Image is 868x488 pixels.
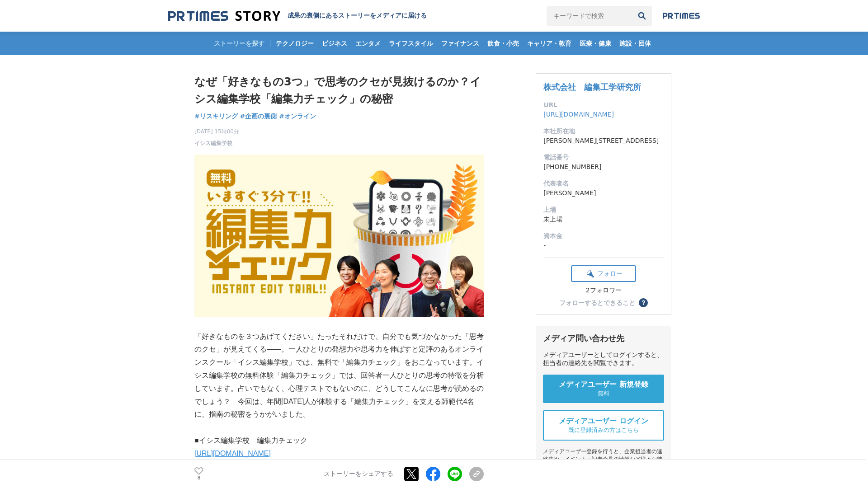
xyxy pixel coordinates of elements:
p: ストーリーをシェアする [324,470,393,478]
dd: 未上場 [543,215,664,224]
a: ファイナンス [438,32,483,55]
img: 成果の裏側にあるストーリーをメディアに届ける [168,10,280,22]
a: #リスキリング [194,112,238,121]
div: 2フォロワー [571,286,636,295]
a: 成果の裏側にあるストーリーをメディアに届ける 成果の裏側にあるストーリーをメディアに届ける [168,10,427,22]
button: フォロー [571,265,636,282]
span: メディアユーザー 新規登録 [559,380,648,389]
a: #オンライン [279,112,316,121]
div: メディアユーザー登録を行うと、企業担当者の連絡先や、イベント・記者会見の情報など様々な特記情報を閲覧できます。 ※内容はストーリー・プレスリリースにより異なります。 [543,448,664,486]
span: 施設・団体 [616,39,655,47]
span: テクノロジー [272,39,317,47]
button: 検索 [632,6,652,26]
dt: 本社所在地 [543,127,664,136]
div: メディア問い合わせ先 [543,333,664,344]
dt: 代表者名 [543,179,664,188]
a: [URL][DOMAIN_NAME] [543,111,614,118]
h2: 成果の裏側にあるストーリーをメディアに届ける [288,12,427,20]
dt: 電話番号 [543,153,664,162]
a: エンタメ [352,32,384,55]
p: 8 [194,476,203,480]
span: エンタメ [352,39,384,47]
a: キャリア・教育 [524,32,575,55]
a: ビジネス [318,32,351,55]
dd: - [543,241,664,250]
a: 医療・健康 [576,32,615,55]
input: キーワードで検索 [547,6,632,26]
img: thumbnail_16603570-a315-11f0-9420-dbc182b1518c.png [194,155,484,317]
button: ？ [639,298,648,307]
span: ファイナンス [438,39,483,47]
span: 医療・健康 [576,39,615,47]
span: メディアユーザー ログイン [559,417,648,426]
a: #企画の裏側 [240,112,277,121]
img: prtimes [663,12,700,19]
span: 既に登録済みの方はこちら [568,426,639,434]
span: ライフスタイル [385,39,437,47]
a: メディアユーザー 新規登録 無料 [543,375,664,403]
a: 飲食・小売 [484,32,523,55]
dd: [PHONE_NUMBER] [543,162,664,172]
a: ライフスタイル [385,32,437,55]
a: [URL][DOMAIN_NAME] [194,450,271,457]
span: #企画の裏側 [240,112,277,120]
span: 飲食・小売 [484,39,523,47]
span: ビジネス [318,39,351,47]
dt: 資本金 [543,231,664,241]
dd: [PERSON_NAME] [543,188,664,198]
a: メディアユーザー ログイン 既に登録済みの方はこちら [543,410,664,441]
p: ■イシス編集学校 編集力チェック [194,434,484,447]
a: 株式会社 編集工学研究所 [543,82,641,92]
a: 施設・団体 [616,32,655,55]
a: イシス編集学校 [194,139,232,147]
p: 「好きなものを３つあげてください」たったそれだけで、自分でも気づかなかった「思考のクセ」が見えてくる――。一人ひとりの発想力や思考力を伸ばすと定評のあるオンラインスクール「イシス編集学校」では、... [194,330,484,422]
span: キャリア・教育 [524,39,575,47]
span: #リスキリング [194,112,238,120]
h1: なぜ「好きなもの3つ」で思考のクセが見抜けるのか？イシス編集学校「編集力チェック」の秘密 [194,73,484,108]
span: 無料 [598,389,609,398]
dt: 上場 [543,205,664,215]
div: フォローするとできること [559,300,635,306]
span: #オンライン [279,112,316,120]
dt: URL [543,100,664,110]
dd: [PERSON_NAME][STREET_ADDRESS] [543,136,664,145]
a: テクノロジー [272,32,317,55]
div: メディアユーザーとしてログインすると、担当者の連絡先を閲覧できます。 [543,351,664,367]
span: [DATE] 15時00分 [194,127,239,136]
span: ？ [640,300,646,306]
